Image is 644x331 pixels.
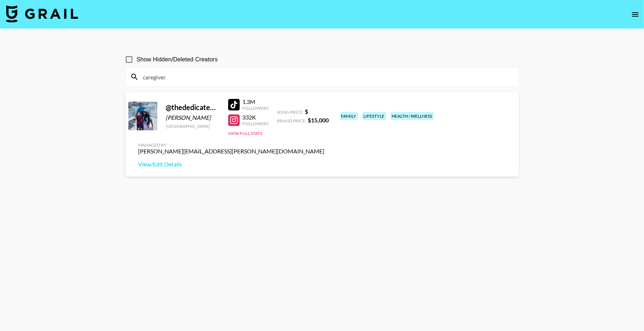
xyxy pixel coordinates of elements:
[277,118,307,123] span: Brand Price:
[628,7,643,22] button: open drawer
[137,55,218,64] span: Show Hidden/Deleted Creators
[277,109,304,115] span: Song Price:
[243,121,269,126] div: Followers
[243,98,269,105] div: 1.3M
[166,114,219,121] div: [PERSON_NAME]
[166,123,219,129] div: [GEOGRAPHIC_DATA]
[228,131,263,136] button: View Full Stats
[166,103,219,112] div: @ thededicatedcaregiver
[243,105,269,111] div: Followers
[138,161,325,168] a: View/Edit Details
[340,112,358,120] div: family
[305,108,308,115] strong: $
[138,148,325,155] div: [PERSON_NAME][EMAIL_ADDRESS][PERSON_NAME][DOMAIN_NAME]
[391,112,434,120] div: health / wellness
[6,5,78,22] img: Grail Talent
[138,142,325,148] div: Managed By
[139,71,514,83] input: Search by User Name
[243,114,269,121] div: 332K
[362,112,386,120] div: lifestyle
[308,117,329,123] strong: $ 15,000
